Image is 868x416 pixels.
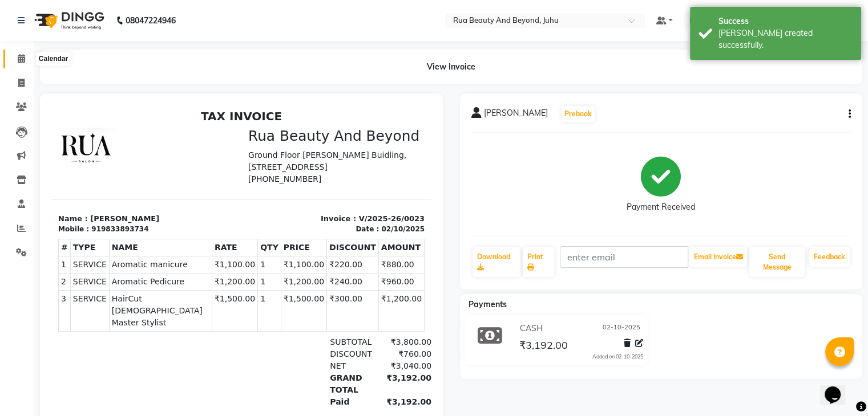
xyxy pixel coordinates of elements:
[207,169,230,186] td: 1
[7,5,373,18] h2: TAX INVOICE
[327,186,373,227] td: ₹1,200.00
[197,68,373,80] p: [PHONE_NUMBER]
[19,134,58,152] th: TYPE
[229,152,275,169] td: ₹1,100.00
[207,186,230,227] td: 1
[272,255,326,267] div: NET
[304,119,328,129] div: Date :
[229,134,275,152] th: PRICE
[326,243,380,255] div: ₹760.00
[7,119,38,129] div: Mobile :
[592,353,643,361] div: Added on 02-10-2025
[229,186,275,227] td: ₹1,500.00
[276,134,328,152] th: DISCOUNT
[272,243,326,255] div: DISCOUNT
[327,152,373,169] td: ₹880.00
[809,247,850,267] a: Feedback
[519,323,542,335] span: CASH
[7,134,19,152] th: #
[627,201,695,213] div: Payment Received
[7,169,19,186] td: 2
[60,171,158,183] span: Aromatic Pedicure
[560,246,688,268] input: enter email
[820,370,857,405] iframe: chat widget
[272,291,326,303] div: Paid
[29,5,107,36] img: logo
[197,44,373,68] p: Ground Floor [PERSON_NAME] Buidling, [STREET_ADDRESS]
[36,52,71,66] div: Calendar
[58,134,160,152] th: NAME
[7,186,19,227] td: 3
[160,186,206,227] td: ₹1,500.00
[603,323,640,335] span: 02-10-2025
[523,247,554,277] a: Print
[207,152,230,169] td: 1
[469,299,507,309] span: Payments
[197,23,373,40] h3: Rua Beauty And Beyond
[160,152,206,169] td: ₹1,100.00
[718,27,853,51] div: Bill created successfully.
[718,15,853,27] div: Success
[229,169,275,186] td: ₹1,200.00
[7,108,183,120] p: Name : [PERSON_NAME]
[207,134,230,152] th: QTY
[19,152,58,169] td: SERVICE
[330,119,373,129] div: 02/10/2025
[60,188,158,224] span: HairCut [DEMOGRAPHIC_DATA] Master Stylist
[473,247,521,277] a: Download
[326,291,380,303] div: ₹3,192.00
[327,134,373,152] th: AMOUNT
[197,108,373,120] p: Invoice : V/2025-26/0023
[689,247,747,267] button: Email Invoice
[276,169,328,186] td: ₹240.00
[160,169,206,186] td: ₹1,200.00
[40,119,97,129] div: 919833893734
[327,169,373,186] td: ₹960.00
[562,106,595,122] button: Prebook
[326,255,380,267] div: ₹3,040.00
[484,107,548,123] span: [PERSON_NAME]
[126,5,176,36] b: 08047224946
[19,186,58,227] td: SERVICE
[749,247,805,277] button: Send Message
[40,50,862,84] div: View Invoice
[272,267,326,291] div: GRAND TOTAL
[19,169,58,186] td: SERVICE
[60,154,158,166] span: Aromatic manicure
[326,267,380,291] div: ₹3,192.00
[276,186,328,227] td: ₹300.00
[326,231,380,243] div: ₹3,800.00
[276,152,328,169] td: ₹220.00
[519,338,567,354] span: ₹3,192.00
[272,231,326,243] div: SUBTOTAL
[160,134,206,152] th: RATE
[7,152,19,169] td: 1
[7,317,373,327] p: Please visit again !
